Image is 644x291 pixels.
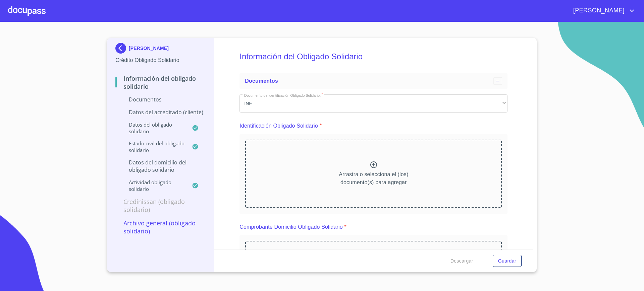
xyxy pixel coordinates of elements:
p: [PERSON_NAME] [129,46,169,51]
p: Identificación Obligado Solidario [239,122,318,130]
p: Archivo General (Obligado Solidario) [115,219,206,235]
p: Datos del acreditado (cliente) [115,108,206,116]
button: account of current user [568,5,636,16]
button: Guardar [493,255,522,267]
p: Datos del obligado solidario [115,121,192,135]
span: Guardar [498,257,516,265]
p: Crédito Obligado Solidario [115,56,206,64]
h5: Información del Obligado Solidario [239,43,507,70]
span: Documentos [245,78,278,84]
p: Credinissan (Obligado Solidario) [115,198,206,214]
img: Docupass spot blue [115,43,129,54]
div: [PERSON_NAME] [115,43,206,56]
p: Datos del Domicilio del Obligado Solidario [115,159,206,173]
p: Comprobante Domicilio Obligado Solidario [239,223,343,231]
div: Documentos [239,73,507,89]
span: [PERSON_NAME] [568,5,628,16]
p: Estado civil del obligado solidario [115,140,192,153]
p: Información del Obligado Solidario [115,74,206,90]
p: Documentos [115,96,206,103]
p: Arrastra o selecciona el (los) documento(s) para agregar [339,170,408,187]
span: Descargar [450,257,473,265]
div: INE [239,94,507,113]
button: Descargar [448,255,476,267]
p: Actividad obligado solidario [115,179,192,192]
